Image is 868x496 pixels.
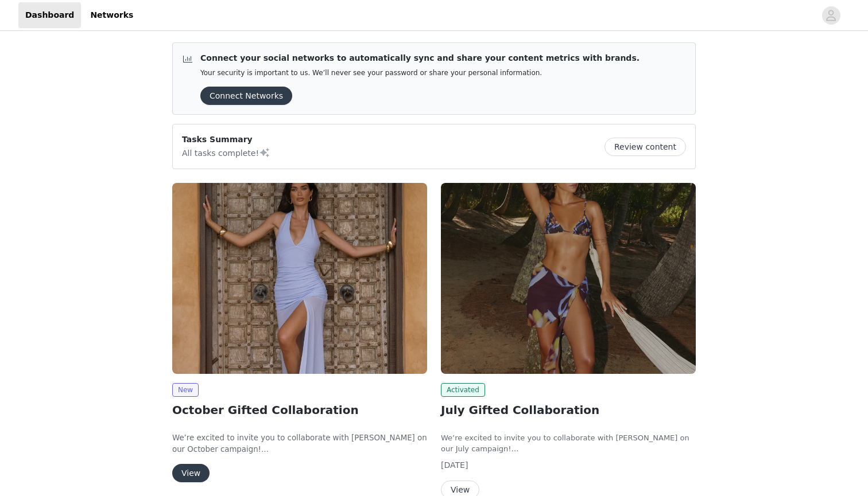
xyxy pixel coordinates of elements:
a: Networks [83,2,140,28]
button: Connect Networks [200,87,292,105]
div: avatar [826,6,836,25]
a: View [441,486,479,494]
p: Connect your social networks to automatically sync and share your content metrics with brands. [200,52,640,64]
p: Tasks Summary [182,134,270,146]
a: View [172,469,210,478]
p: We’re excited to invite you to collaborate with [PERSON_NAME] on our July campaign! [441,432,696,455]
img: Peppermayo EU [172,183,427,374]
button: Review content [604,138,686,156]
span: Activated [441,383,485,397]
span: [DATE] [441,460,468,470]
a: Dashboard [18,2,81,28]
img: Peppermayo AUS [441,183,696,374]
p: Your security is important to us. We’ll never see your password or share your personal information. [200,69,640,77]
span: New [172,383,199,397]
p: All tasks complete! [182,146,270,159]
button: View [172,464,210,482]
h2: July Gifted Collaboration [441,401,696,419]
span: We’re excited to invite you to collaborate with [PERSON_NAME] on our October campaign! [172,433,427,454]
h2: October Gifted Collaboration [172,401,427,419]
